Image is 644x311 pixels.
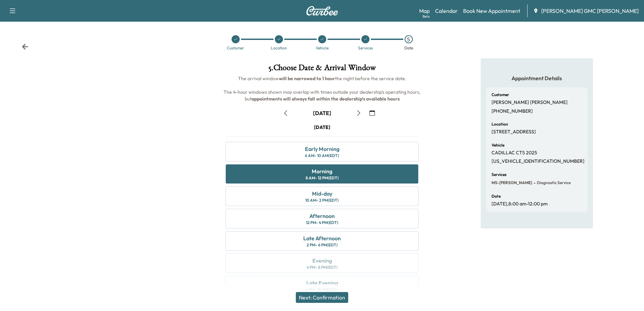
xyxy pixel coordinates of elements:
div: Early Morning [305,145,339,153]
div: Vehicle [316,46,329,50]
span: Diagnostic Service [535,180,571,185]
div: 5 [405,35,413,43]
div: Back [22,43,28,50]
h6: Location [492,122,508,126]
button: Next: Confirmation [296,292,348,303]
b: will be narrowed to 1 hour [279,75,335,82]
div: 6 AM - 10 AM (EDT) [305,153,339,158]
h6: Customer [492,93,509,97]
b: appointments will always fall within the dealership's available hours [252,96,400,102]
div: 10 AM - 2 PM (EDT) [305,198,339,203]
div: Services [358,46,373,50]
div: Customer [227,46,244,50]
div: Afternoon [309,212,335,220]
div: [DATE] [314,124,330,131]
span: The arrival window the night before the service date. The 4-hour windows shown may overlap with t... [223,75,422,102]
img: Curbee Logo [306,6,338,16]
a: Book New Appointment [463,7,520,15]
h6: Vehicle [492,143,504,147]
span: - [532,179,535,186]
span: [PERSON_NAME] GMC [PERSON_NAME] [541,7,639,15]
p: [DATE] , 8:00 am - 12:00 pm [492,201,548,207]
div: 12 PM - 4 PM (EDT) [306,220,338,225]
p: [US_VEHICLE_IDENTIFICATION_NUMBER] [492,158,585,164]
div: Late Afternoon [303,234,341,242]
p: [STREET_ADDRESS] [492,129,536,135]
div: Location [271,46,287,50]
p: CADILLAC CT5 2025 [492,150,537,156]
div: [DATE] [313,109,331,117]
h6: Date [492,194,501,198]
a: MapBeta [419,7,430,15]
a: Calendar [435,7,458,15]
div: 2 PM - 6 PM (EDT) [307,242,338,248]
div: Mid-day [312,190,332,198]
h6: Services [492,173,506,177]
h5: Appointment Details [486,74,588,82]
span: MS-[PERSON_NAME] [492,180,532,185]
p: [PHONE_NUMBER] [492,108,533,114]
div: 8 AM - 12 PM (EDT) [306,175,339,181]
div: Beta [423,14,430,19]
div: Morning [312,167,332,175]
div: Date [404,46,413,50]
h1: 5 . Choose Date & Arrival Window [220,64,424,75]
p: [PERSON_NAME] [PERSON_NAME] [492,99,568,106]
